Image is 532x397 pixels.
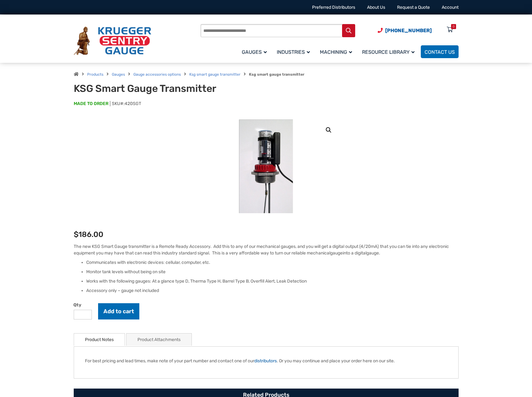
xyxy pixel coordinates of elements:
[397,5,430,10] a: Request a Quote
[74,243,459,256] p: The new KSG Smart Gauge transmitter is a Remote Ready Accessory. Add this to any of our mechanica...
[85,334,114,346] a: Product Notes
[330,250,343,256] span: gauge
[98,303,139,319] button: Add to cart
[74,27,151,55] img: Krueger Sentry Gauge
[249,72,304,77] strong: Ksg smart gauge transmitter
[74,83,228,94] h1: KSG Smart Gauge Transmitter
[442,5,459,10] a: Account
[86,269,459,275] li: Monitor tank levels without being on site
[323,124,334,136] a: View full-screen image gallery
[242,49,267,55] span: Gauges
[378,27,432,34] a: Phone Number (920) 434-8860
[74,310,92,319] input: Product quantity
[86,278,459,284] li: Works with the following gauges: At a glance type D, Therma Type H, Barrel Type B, Overfill Alert...
[85,358,447,364] p: For best pricing and lead times, make note of your part number and contact one of our . Or you ma...
[273,44,316,59] a: Industries
[137,334,181,346] a: Product Attachments
[87,72,103,77] a: Products
[453,24,455,29] div: 0
[133,72,181,77] a: Gauge accessories options
[366,250,379,256] span: gauge
[277,49,310,55] span: Industries
[358,44,421,59] a: Resource Library
[320,49,352,55] span: Machining
[125,101,141,106] span: 420SGT
[385,28,432,33] span: [PHONE_NUMBER]
[316,44,358,59] a: Machining
[312,5,355,10] a: Preferred Distributors
[238,44,273,59] a: Gauges
[362,49,415,55] span: Resource Library
[74,230,78,239] span: $
[254,358,277,364] a: distributors
[110,101,141,106] span: SKU#:
[421,45,459,58] a: Contact Us
[86,259,459,266] li: Communicates with electronic devices: cellular, computer, etc.
[74,230,103,239] bdi: 186.00
[425,49,455,55] span: Contact Us
[112,72,125,77] a: Gauges
[86,288,459,294] li: Accessory only – gauge not included
[74,101,108,107] span: MADE TO ORDER
[189,72,241,77] a: Ksg smart gauge transmitter
[367,5,385,10] a: About Us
